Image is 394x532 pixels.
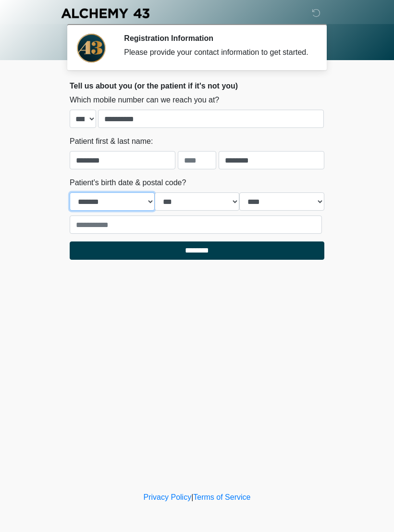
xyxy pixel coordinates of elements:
[124,34,310,43] h2: Registration Information
[191,493,193,501] a: |
[77,34,106,63] img: Agent Avatar
[70,136,153,147] label: Patient first & last name:
[193,493,250,501] a: Terms of Service
[70,94,219,106] label: Which mobile number can we reach you at?
[70,81,324,90] h2: Tell us about you (or the patient if it's not you)
[144,493,192,501] a: Privacy Policy
[60,7,150,19] img: Alchemy 43 Logo
[124,47,310,58] div: Please provide your contact information to get started.
[70,177,186,189] label: Patient's birth date & postal code?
